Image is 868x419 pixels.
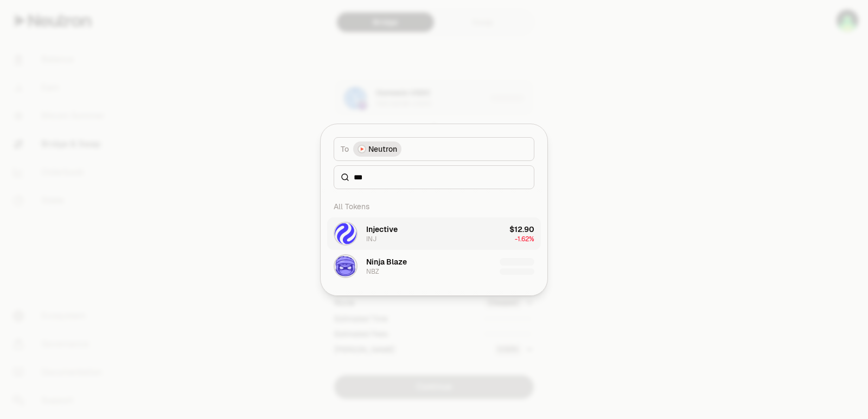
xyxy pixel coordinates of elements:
div: Injective [366,224,398,235]
button: INJ LogoInjectiveINJ$12.90-1.62% [327,217,541,250]
button: ToNeutron LogoNeutron [334,137,534,161]
div: All Tokens [327,196,541,217]
img: NBZ Logo [335,255,356,277]
span: To [341,144,349,154]
img: INJ Logo [335,223,356,244]
span: -1.62% [515,235,534,243]
div: $12.90 [509,224,534,235]
span: Neutron [368,144,397,154]
div: Ninja Blaze [366,256,407,267]
div: NBZ [366,267,379,276]
div: INJ [366,235,376,243]
img: Neutron Logo [359,146,365,152]
button: NBZ LogoNinja BlazeNBZ [327,250,541,282]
